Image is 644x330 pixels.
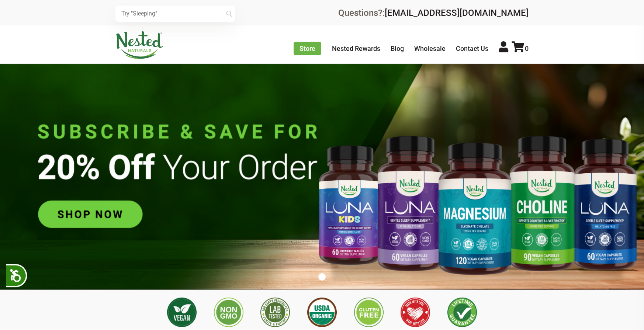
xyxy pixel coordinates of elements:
input: Try "Sleeping" [115,6,235,22]
a: Nested Rewards [332,45,380,52]
img: Vegan [167,298,197,327]
a: Blog [391,45,404,52]
img: 3rd Party Lab Tested [260,298,290,327]
a: Wholesale [414,45,446,52]
span: 0 [525,45,529,52]
img: Lifetime Guarantee [447,298,477,327]
img: USDA Organic [307,298,337,327]
img: Made with Love [401,298,430,327]
div: Questions?: [338,8,529,17]
img: Non GMO [214,298,243,327]
a: 0 [512,45,529,52]
a: [EMAIL_ADDRESS][DOMAIN_NAME] [385,8,529,18]
a: Store [294,42,321,55]
img: Gluten Free [354,298,384,327]
button: 1 of 1 [318,273,326,281]
a: Contact Us [456,45,488,52]
img: Nested Naturals [115,31,163,59]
